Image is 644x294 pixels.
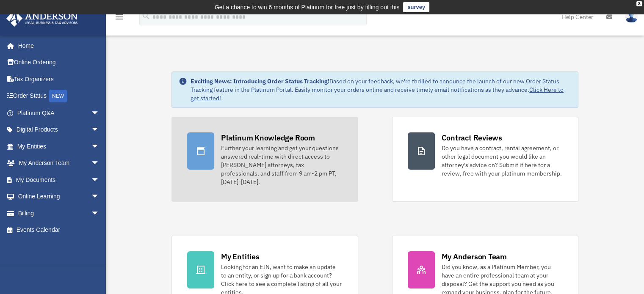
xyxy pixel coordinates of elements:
div: Get a chance to win 6 months of Platinum for free just by filling out this [215,2,400,12]
div: Platinum Knowledge Room [221,132,315,143]
span: arrow_drop_down [91,188,108,206]
span: arrow_drop_down [91,138,108,155]
span: arrow_drop_down [91,121,108,139]
span: arrow_drop_down [91,171,108,189]
a: Online Learningarrow_drop_down [6,188,112,205]
img: Anderson Advisors Platinum Portal [4,10,80,27]
a: Home [6,37,108,54]
span: arrow_drop_down [91,155,108,172]
div: Further your learning and get your questions answered real-time with direct access to [PERSON_NAM... [221,144,342,186]
a: Tax Organizers [6,71,112,88]
a: menu [114,15,124,22]
div: Contract Reviews [442,132,502,143]
a: Billingarrow_drop_down [6,205,112,222]
a: survey [403,2,429,12]
a: Digital Productsarrow_drop_down [6,121,112,138]
a: Order StatusNEW [6,88,112,105]
a: Platinum Q&Aarrow_drop_down [6,104,112,121]
i: menu [114,12,124,22]
div: My Anderson Team [442,251,507,262]
strong: Exciting News: Introducing Order Status Tracking! [191,77,329,85]
a: My Entitiesarrow_drop_down [6,138,112,155]
a: Platinum Knowledge Room Further your learning and get your questions answered real-time with dire... [171,117,358,202]
div: My Entities [221,251,259,262]
div: close [636,1,642,6]
a: Contract Reviews Do you have a contract, rental agreement, or other legal document you would like... [392,117,578,202]
a: Events Calendar [6,222,112,239]
a: My Documentsarrow_drop_down [6,171,112,188]
img: User Pic [625,11,638,23]
i: search [141,11,151,21]
div: Do you have a contract, rental agreement, or other legal document you would like an attorney's ad... [442,144,563,178]
a: Click Here to get started! [191,86,564,102]
div: Based on your feedback, we're thrilled to announce the launch of our new Order Status Tracking fe... [191,77,571,102]
div: NEW [49,90,67,102]
span: arrow_drop_down [91,205,108,222]
span: arrow_drop_down [91,104,108,122]
a: My Anderson Teamarrow_drop_down [6,155,112,172]
a: Online Ordering [6,54,112,71]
